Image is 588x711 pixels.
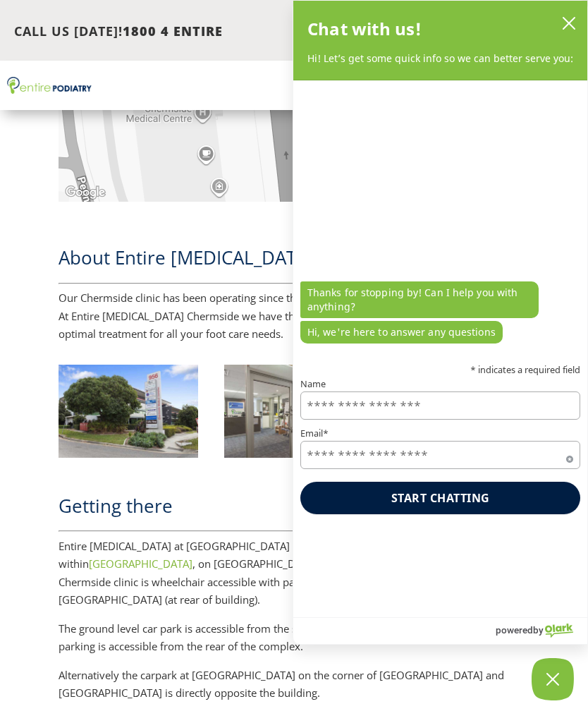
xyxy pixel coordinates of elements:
[59,289,529,344] p: Our Chermside clinic has been operating since the opening of the in [DATE]. At Entire [MEDICAL_DA...
[300,391,580,420] input: Name
[532,658,574,700] button: Close Chatbox
[300,429,580,438] label: Email*
[558,13,580,34] button: close chatbox
[62,183,109,202] img: Google
[307,15,422,43] h2: Chat with us!
[300,441,580,469] input: Email
[300,321,503,344] p: Hi, we're here to answer any questions
[14,23,396,41] p: CALL US [DATE]!
[89,557,192,571] a: [GEOGRAPHIC_DATA]
[123,23,223,39] span: 1800 4 ENTIRE
[59,365,198,458] img: Chermside Podiatrist Entire Podiatry
[533,621,544,639] span: by
[224,365,364,458] img: Chermside Podiatrist Entire Podiatry
[59,493,529,525] h2: Getting there
[496,618,587,644] a: Powered by Olark
[307,51,573,66] p: Hi! Let’s get some quick info so we can better serve you:
[59,245,529,277] h2: About Entire [MEDICAL_DATA] Chermside
[566,453,573,460] span: Required field
[496,621,533,639] span: powered
[300,365,580,375] p: * indicates a required field
[300,379,580,389] label: Name
[293,80,587,349] div: chat
[62,183,109,202] a: Click to see this area on Google Maps
[300,281,539,318] p: Thanks for stopping by! Can I help you with anything?
[59,620,529,667] p: The ground level car park is accessible from the side of the [GEOGRAPHIC_DATA]. Underground parki...
[300,482,580,514] button: Start chatting
[59,537,529,620] p: Entire [MEDICAL_DATA] at [GEOGRAPHIC_DATA] is conveniently located within , on [GEOGRAPHIC_DATA] ...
